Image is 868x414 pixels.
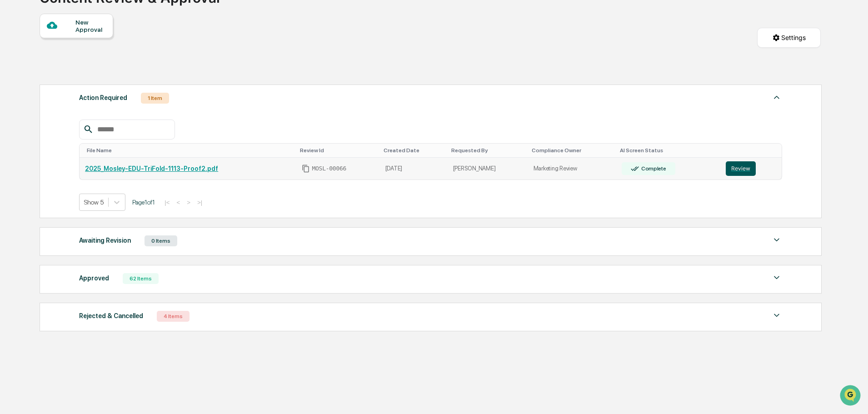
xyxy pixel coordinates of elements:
div: 4 Items [157,311,190,322]
div: Toggle SortBy [451,147,524,154]
img: caret [771,92,782,103]
div: We're available if you need us! [31,79,115,86]
div: 🔎 [9,133,16,140]
div: 1 Item [141,93,169,104]
button: > [184,199,193,206]
div: New Approval [75,19,106,33]
td: [PERSON_NAME] [448,158,528,180]
button: Review [726,161,756,176]
div: Toggle SortBy [384,147,444,154]
span: Pylon [90,154,110,161]
div: Toggle SortBy [728,147,778,154]
div: Toggle SortBy [532,147,613,154]
a: 🖐️Preclearance [5,111,62,127]
p: How can we help? [9,19,165,34]
button: Start new chat [155,72,165,83]
span: Data Lookup [18,132,57,141]
a: 🗄️Attestations [62,111,116,127]
img: caret [771,310,782,321]
img: caret [771,234,782,245]
td: [DATE] [380,158,448,180]
div: 🗄️ [66,115,73,123]
div: Complete [639,165,666,172]
span: Attestations [75,115,113,124]
button: < [174,199,183,206]
a: 2025_Mosley-EDU-TriFold-1113-Proof2.pdf [85,165,218,172]
a: Powered byPylon [64,154,110,161]
div: Rejected & Cancelled [79,310,143,322]
span: MOSL-00066 [312,165,346,172]
button: >| [195,199,205,206]
div: Toggle SortBy [87,147,293,154]
div: Action Required [79,92,127,104]
span: Copy Id [302,165,310,173]
div: Approved [79,272,109,284]
div: Toggle SortBy [300,147,376,154]
a: 🔎Data Lookup [5,128,61,145]
div: Toggle SortBy [620,147,717,154]
div: Start new chat [31,70,149,79]
a: Review [726,161,777,176]
img: 1746055101610-c473b297-6a78-478c-a979-82029cc54cd1 [9,70,25,86]
div: 62 Items [123,273,159,284]
img: caret [771,272,782,283]
iframe: Open customer support [839,384,863,409]
button: Settings [757,28,821,48]
div: 0 Items [145,235,177,246]
div: Awaiting Revision [79,234,131,246]
td: Marketing Review [528,158,616,180]
button: |< [162,199,172,206]
span: Preclearance [18,115,59,124]
div: 🖐️ [9,115,16,123]
span: Page 1 of 1 [132,199,155,206]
